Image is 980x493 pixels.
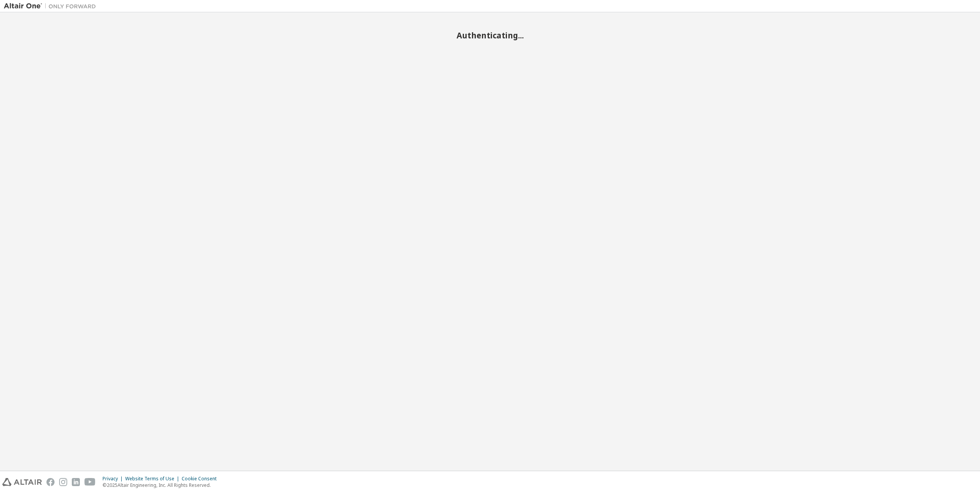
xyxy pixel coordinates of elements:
h2: Authenticating... [4,30,976,40]
div: Website Terms of Use [125,476,182,482]
img: linkedin.svg [72,478,80,486]
img: instagram.svg [59,478,67,486]
img: youtube.svg [84,478,96,486]
div: Cookie Consent [182,476,221,482]
img: altair_logo.svg [2,478,42,486]
img: Altair One [4,2,100,10]
p: © 2025 Altair Engineering, Inc. All Rights Reserved. [103,482,221,488]
div: Privacy [103,476,125,482]
img: facebook.svg [46,478,55,486]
